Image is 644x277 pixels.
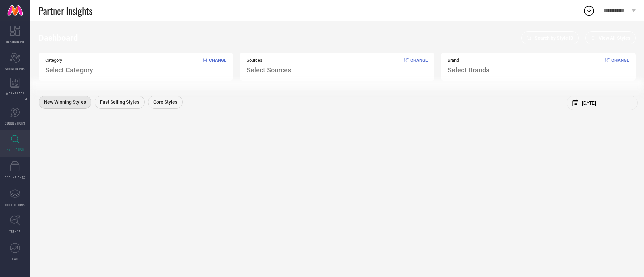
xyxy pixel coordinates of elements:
span: Change [209,58,226,74]
span: Partner Insights [39,4,92,18]
span: WORKSPACE [6,91,24,96]
span: TRENDS [9,229,21,234]
span: Fast Selling Styles [100,99,139,105]
span: Sources [247,58,291,63]
span: SCORECARDS [5,66,25,71]
span: INSPIRATION [6,147,24,152]
span: Dashboard [39,33,78,43]
span: Change [611,58,629,74]
div: Open download list [583,5,595,17]
span: New Winning Styles [44,99,86,105]
span: CDC INSIGHTS [5,175,25,180]
span: FWD [12,256,18,261]
span: Category [45,58,93,63]
input: Select month [582,100,632,106]
span: SUGGESTIONS [5,121,25,126]
span: Select Category [45,66,93,74]
span: Select Sources [247,66,291,74]
span: Select Brands [448,66,489,74]
span: Search by Style ID [535,35,573,41]
span: Core Styles [153,99,177,105]
span: Brand [448,58,489,63]
span: View All Styles [599,35,630,41]
span: DASHBOARD [6,39,24,44]
span: COLLECTIONS [5,202,25,207]
span: Change [410,58,428,74]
